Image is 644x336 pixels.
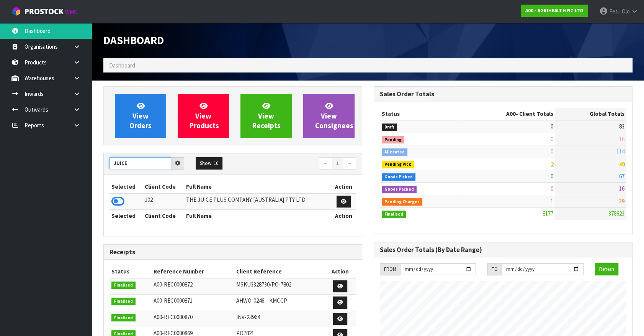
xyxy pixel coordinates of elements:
th: Client Reference [234,265,324,278]
div: FROM [380,263,400,275]
td: J02 [143,193,184,210]
span: Fetu [609,8,621,15]
h3: Receipts [110,249,356,256]
span: View Orders [129,101,152,130]
th: Action [331,181,356,193]
div: TO [487,263,502,275]
th: Global Totals [555,108,626,120]
span: Goods Picked [382,173,415,181]
span: 378623 [608,210,624,217]
th: Full Name [184,210,331,222]
span: Allocated [382,148,407,156]
span: 0 [551,173,553,180]
h3: Sales Order Totals [380,91,626,98]
span: 16 [619,135,624,143]
th: Client Code [143,181,184,193]
th: Full Name [184,181,331,193]
h3: Sales Order Totals (By Date Range) [380,246,626,254]
th: - Client Totals [461,108,555,120]
a: ViewReceipts [240,94,292,138]
input: Search clients [110,157,171,169]
span: View Products [190,101,219,130]
button: Refresh [595,263,618,275]
span: 16 [619,185,624,192]
span: A00-REC0000870 [154,313,193,321]
span: Finalised [382,211,406,218]
span: Draft [382,124,397,131]
small: WMS [65,8,77,16]
span: 67 [619,173,624,180]
th: Client Code [143,210,184,222]
nav: Page navigation [239,157,356,171]
span: 0 [551,185,553,192]
a: ViewOrders [115,94,166,138]
span: Pending Pick [382,161,414,168]
th: Action [331,210,356,222]
a: ViewConsignees [303,94,355,138]
img: cube-alt.png [11,7,21,16]
span: A00-REC0000871 [154,297,193,304]
span: 2 [551,160,553,168]
td: THE JUICE PLUS COMPANY [AUSTRALIA] PTY LTD [184,193,331,210]
th: Status [110,265,152,278]
button: Show: 10 [196,157,222,170]
span: View Consignees [315,101,353,130]
span: 8177 [543,210,553,217]
span: 39 [619,198,624,205]
span: Pending [382,136,404,144]
span: Goods Packed [382,186,417,193]
span: 114 [616,148,624,155]
a: A00 - AGRIHEALTH NZ LTD [521,5,588,17]
span: Pending Charges [382,198,422,206]
th: Selected [110,181,143,193]
a: ViewProducts [178,94,229,138]
span: Finalised [111,298,136,305]
span: INV-23964 [236,313,260,321]
span: 40 [619,160,624,168]
strong: A00 - AGRIHEALTH NZ LTD [525,7,584,14]
th: Status [380,108,461,120]
th: Action [324,265,356,278]
th: Selected [110,210,143,222]
span: 1 [551,198,553,205]
span: 0 [551,135,553,143]
span: Olo [622,8,630,15]
span: 83 [619,123,624,130]
span: Dashboard [103,33,164,47]
span: A00 [506,110,516,117]
a: 1 [332,157,343,170]
span: AHWO-0246 – KMCCP [236,297,287,304]
span: Finalised [111,282,136,289]
span: View Receipts [252,101,281,130]
span: 0 [551,148,553,155]
span: 0 [551,123,553,130]
span: A00-REC0000872 [154,281,193,288]
a: → [343,157,356,170]
a: ← [319,157,332,170]
span: ProStock [25,7,64,16]
span: MSKU3328730/PO-7802 [236,281,291,288]
span: Dashboard [109,62,135,69]
th: Reference Number [152,265,234,278]
span: Finalised [111,314,136,322]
